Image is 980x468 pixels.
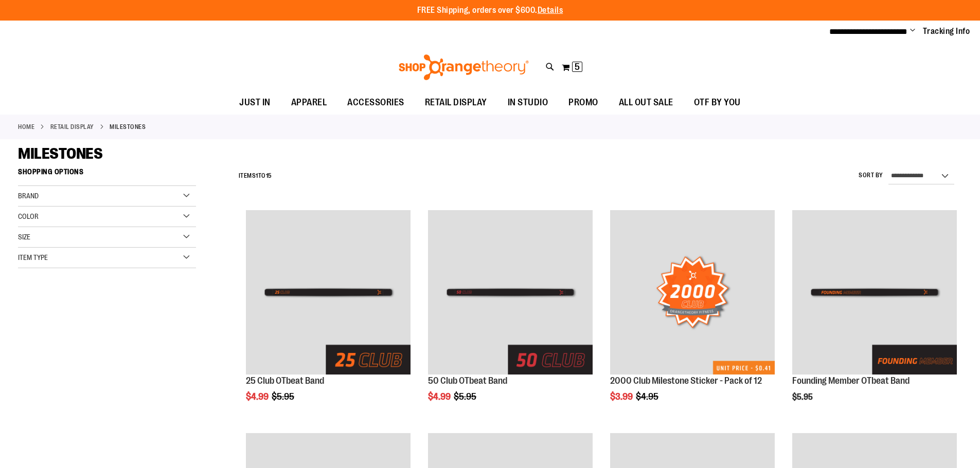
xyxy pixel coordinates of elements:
[694,91,741,114] span: OTF BY YOU
[428,210,593,376] a: Main View of 2024 50 Club OTBeat Band
[18,233,30,241] span: Size
[910,26,915,36] button: Account menu
[18,192,39,200] span: Brand
[347,91,404,114] span: ACCESSORIES
[50,122,94,132] a: RETAIL DISPLAY
[291,91,327,114] span: APPAREL
[508,91,548,114] span: IN STUDIO
[923,26,970,37] a: Tracking Info
[568,91,598,114] span: PROMO
[239,91,271,114] span: JUST IN
[266,172,272,179] span: 15
[792,392,814,402] span: $5.95
[18,122,34,132] a: Home
[428,376,507,386] a: 50 Club OTbeat Band
[417,5,563,16] p: FREE Shipping, orders over $600.
[246,210,411,376] a: Main View of 2024 25 Club OTBeat Band
[18,212,39,220] span: Color
[246,376,324,386] a: 25 Club OTbeat Band
[246,391,270,402] span: $4.99
[272,391,296,402] span: $5.95
[428,210,593,375] img: Main View of 2024 50 Club OTBeat Band
[428,391,452,402] span: $4.99
[610,210,775,375] img: 2000 Club Milestone Sticker - Pack of 12
[538,6,563,15] a: Details
[575,62,580,72] span: 5
[256,172,258,179] span: 1
[610,210,775,376] a: 2000 Club Milestone Sticker - Pack of 12
[18,163,196,186] strong: Shopping Options
[619,91,673,114] span: ALL OUT SALE
[792,210,957,375] img: Main of Founding Member OTBeat Band
[610,391,634,402] span: $3.99
[241,205,416,428] div: product
[246,210,411,375] img: Main View of 2024 25 Club OTBeat Band
[18,145,102,162] span: MILESTONES
[423,205,598,428] div: product
[792,376,910,386] a: Founding Member OTbeat Band
[239,168,272,184] h2: Items to
[792,210,957,376] a: Main of Founding Member OTBeat Band
[787,205,962,428] div: product
[425,91,487,114] span: RETAIL DISPLAY
[610,376,762,386] a: 2000 Club Milestone Sticker - Pack of 12
[859,171,883,180] label: Sort By
[397,54,530,80] img: Shop Orangetheory
[636,391,660,402] span: $4.95
[18,253,48,261] span: Item Type
[110,122,146,132] strong: MILESTONES
[605,205,780,428] div: product
[454,391,478,402] span: $5.95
